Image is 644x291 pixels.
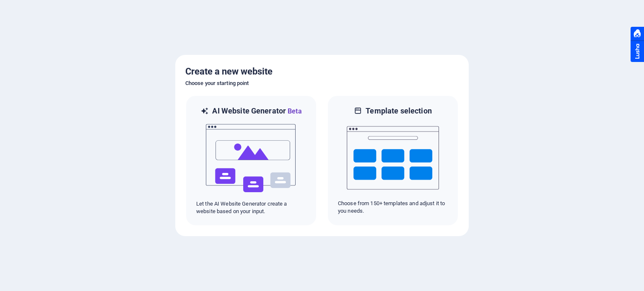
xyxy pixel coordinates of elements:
div: AI Website GeneratorBetaaiLet the AI Website Generator create a website based on your input. [185,95,317,226]
img: ai [205,116,297,200]
span: Beta [286,107,302,115]
h6: AI Website Generator [212,106,301,116]
div: Template selectionChoose from 150+ templates and adjust it to you needs. [327,95,459,226]
h6: Choose your starting point [185,78,459,88]
h6: Template selection [366,106,431,116]
h5: Create a new website [185,65,459,78]
p: Let the AI Website Generator create a website based on your input. [196,200,306,215]
p: Choose from 150+ templates and adjust it to you needs. [338,200,448,215]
